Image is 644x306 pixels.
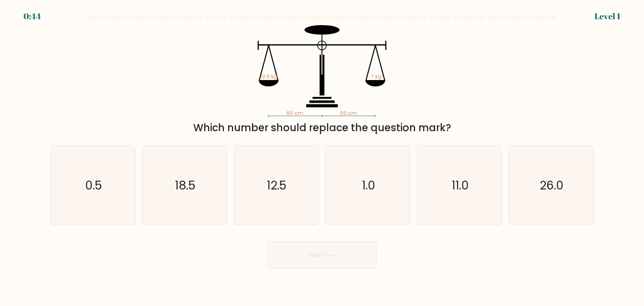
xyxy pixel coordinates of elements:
tspan: 60 cm [286,109,303,117]
text: 26.0 [540,177,564,194]
div: Which number should replace the question mark? [55,120,589,135]
tspan: 12.5 kg [261,73,278,80]
text: 12.5 [267,177,287,194]
text: 1.0 [362,177,375,194]
text: 0.5 [85,177,102,194]
text: 18.5 [175,177,195,194]
tspan: 60 cm [340,109,357,117]
div: 0:44 [23,10,41,23]
tspan: ? kg [371,73,382,80]
text: 11.0 [452,177,469,194]
div: Level 1 [595,10,621,23]
button: Next [267,241,377,268]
